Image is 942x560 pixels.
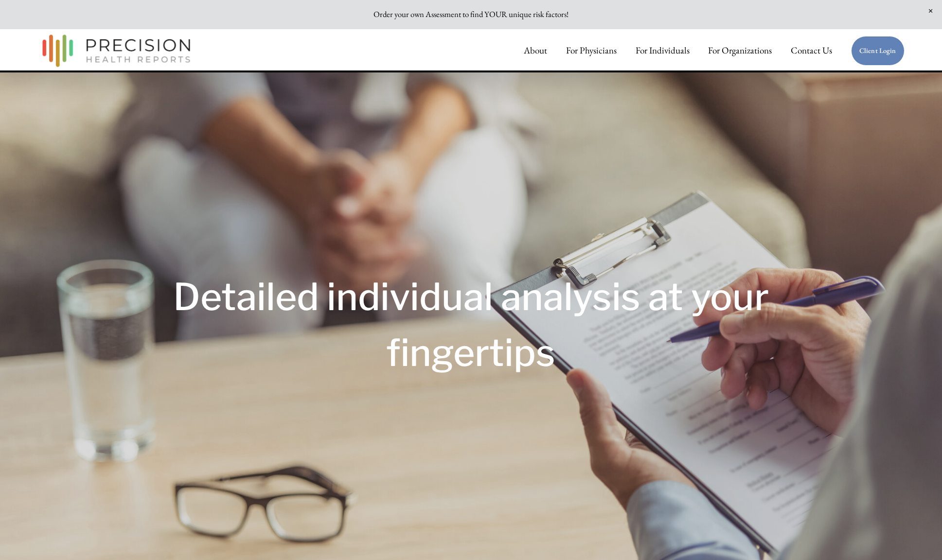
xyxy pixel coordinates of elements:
a: Contact Us [791,41,832,61]
span: For Organizations [708,41,772,60]
h1: Detailed individual analysis at your fingertips [146,269,796,381]
a: For Individuals [636,41,690,61]
img: Precision Health Reports [37,30,195,71]
a: About [524,41,547,61]
a: For Physicians [566,41,617,61]
a: folder dropdown [708,41,772,61]
a: Client Login [851,36,905,66]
